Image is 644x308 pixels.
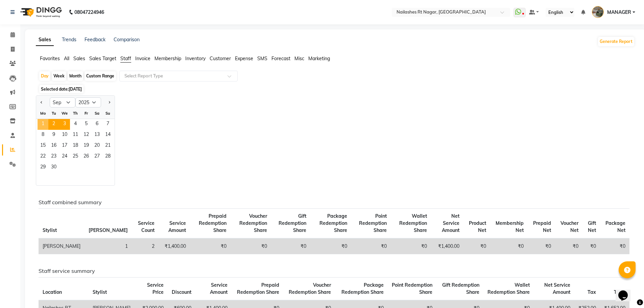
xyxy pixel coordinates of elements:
span: 17 [59,141,70,151]
span: Point Redemption Share [359,213,387,233]
div: Tuesday, September 23, 2025 [48,151,59,162]
span: Gift Net [588,220,596,233]
span: 25 [70,151,81,162]
button: Previous month [39,97,44,108]
span: Prepaid Redemption Share [237,282,279,295]
td: ₹0 [190,238,231,254]
td: ₹1,400.00 [159,238,190,254]
select: Select year [75,97,101,108]
span: 16 [48,141,59,151]
span: Customer [210,55,231,62]
div: Wednesday, September 10, 2025 [59,130,70,141]
span: Membership [154,55,181,62]
div: Sunday, September 14, 2025 [102,130,113,141]
td: ₹1,400.00 [431,238,464,254]
span: Tax [588,289,596,295]
td: ₹0 [582,238,600,254]
span: Voucher Redemption Share [289,282,331,295]
div: Wednesday, September 3, 2025 [59,119,70,130]
span: Stylist [43,227,57,233]
span: Service Price [147,282,164,295]
span: 18 [70,141,81,151]
span: Net Service Amount [544,282,570,295]
div: Mo [38,108,48,119]
span: Package Redemption Share [319,213,347,233]
span: 4 [70,119,81,130]
div: Monday, September 1, 2025 [38,119,48,130]
div: Friday, September 19, 2025 [81,141,92,151]
span: 27 [92,151,102,162]
span: Service Amount [210,282,228,295]
div: Custom Range [85,71,116,81]
span: Stylist [93,289,107,295]
div: Tuesday, September 30, 2025 [48,162,59,173]
div: Sunday, September 21, 2025 [102,141,113,151]
div: Su [102,108,113,119]
span: 24 [59,151,70,162]
div: Friday, September 12, 2025 [81,130,92,141]
span: Sales [73,55,85,62]
td: ₹0 [310,238,351,254]
span: 3 [59,119,70,130]
a: Sales [36,34,54,46]
span: Point Redemption Share [392,282,432,295]
span: Staff [120,55,131,62]
div: Sunday, September 28, 2025 [102,151,113,162]
span: All [64,55,69,62]
span: Voucher Net [560,220,578,233]
div: Thursday, September 11, 2025 [70,130,81,141]
span: Invoice [135,55,150,62]
span: Net Service Amount [442,213,459,233]
td: 2 [132,238,159,254]
button: Next month [106,97,112,108]
span: 15 [38,141,48,151]
span: 9 [48,130,59,141]
span: 7 [102,119,113,130]
div: Monday, September 8, 2025 [38,130,48,141]
td: ₹0 [463,238,490,254]
span: Membership Net [496,220,524,233]
span: 1 [38,119,48,130]
span: 5 [81,119,92,130]
span: 14 [102,130,113,141]
div: Tu [48,108,59,119]
h6: Staff service summary [39,268,629,274]
span: 29 [38,162,48,173]
span: Wallet Redemption Share [399,213,427,233]
div: Monday, September 29, 2025 [38,162,48,173]
div: Wednesday, September 17, 2025 [59,141,70,151]
div: Day [39,71,50,81]
span: 19 [81,141,92,151]
span: Wallet Redemption Share [487,282,530,295]
span: Service Amount [168,220,186,233]
span: Misc [294,55,304,62]
button: Generate Report [598,37,634,46]
span: Voucher Redemption Share [239,213,267,233]
span: 6 [92,119,102,130]
span: 10 [59,130,70,141]
td: ₹0 [555,238,582,254]
div: Saturday, September 6, 2025 [92,119,102,130]
span: Forecast [271,55,290,62]
td: 1 [85,238,132,254]
span: 23 [48,151,59,162]
span: Total [614,289,625,295]
div: Monday, September 15, 2025 [38,141,48,151]
div: Sa [92,108,102,119]
div: Friday, September 26, 2025 [81,151,92,162]
a: Comparison [114,37,140,43]
span: 11 [70,130,81,141]
span: 22 [38,151,48,162]
div: Sunday, September 7, 2025 [102,119,113,130]
span: 2 [48,119,59,130]
div: Tuesday, September 9, 2025 [48,130,59,141]
span: Selected date: [39,85,84,93]
span: Package Net [605,220,625,233]
span: Package Redemption Share [341,282,384,295]
span: Location [43,289,62,295]
span: Service Count [138,220,154,233]
div: Saturday, September 27, 2025 [92,151,102,162]
span: Product Net [469,220,486,233]
h6: Staff combined summary [39,199,629,206]
span: MANAGER [607,9,631,16]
